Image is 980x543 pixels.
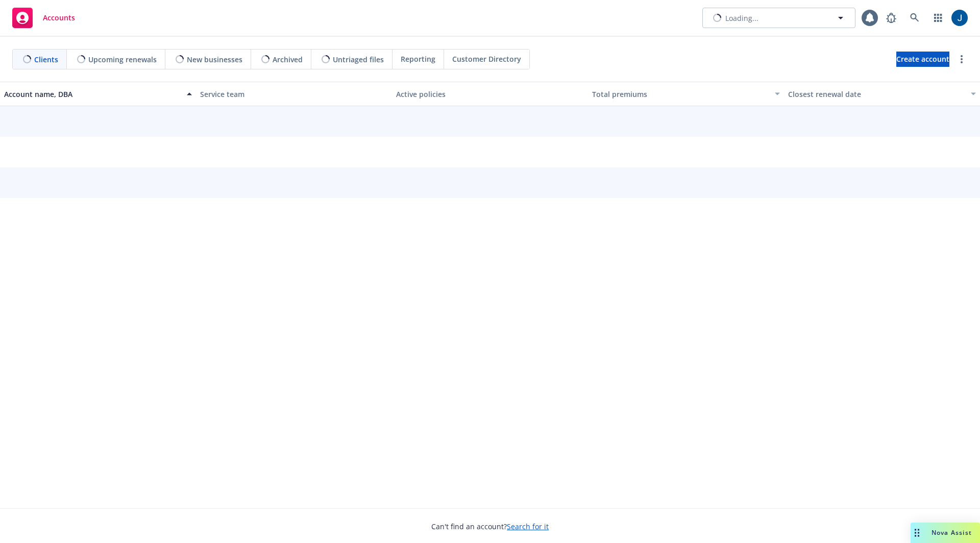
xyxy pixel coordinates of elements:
[896,50,949,69] span: Create account
[333,54,384,65] span: Untriaged files
[702,8,855,28] button: Loading...
[788,89,965,100] div: Closest renewal date
[955,53,968,65] a: more
[928,8,948,28] a: Switch app
[273,54,303,65] span: Archived
[904,8,925,28] a: Search
[43,14,75,22] span: Accounts
[507,522,549,531] a: Search for it
[896,52,949,67] a: Create account
[187,54,242,65] span: New businesses
[8,4,79,32] a: Accounts
[196,82,392,106] button: Service team
[4,89,181,100] div: Account name, DBA
[392,82,588,106] button: Active policies
[951,10,968,26] img: photo
[725,13,758,23] span: Loading...
[881,8,901,28] a: Report a Bug
[592,89,769,100] div: Total premiums
[452,54,521,64] span: Customer Directory
[588,82,784,106] button: Total premiums
[911,523,980,543] button: Nova Assist
[396,89,584,100] div: Active policies
[911,523,923,543] div: Drag to move
[784,82,980,106] button: Closest renewal date
[34,54,58,65] span: Clients
[401,54,435,64] span: Reporting
[200,89,388,100] div: Service team
[88,54,157,65] span: Upcoming renewals
[431,521,549,532] span: Can't find an account?
[932,528,972,537] span: Nova Assist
